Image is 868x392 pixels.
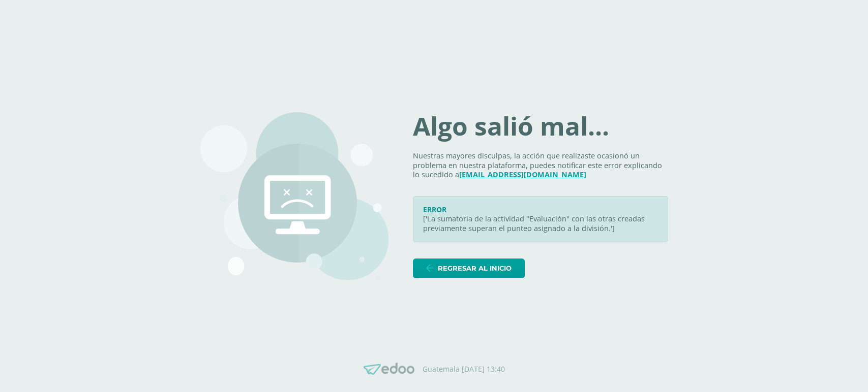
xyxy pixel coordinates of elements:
[423,365,505,374] p: Guatemala [DATE] 13:40
[413,258,525,278] a: Regresar al inicio
[364,363,414,375] img: Edoo
[413,151,668,180] p: Nuestras mayores disculpas, la acción que realizaste ocasionó un problema en nuestra plataforma, ...
[200,112,388,280] img: 500.png
[459,170,586,179] a: [EMAIL_ADDRESS][DOMAIN_NAME]
[423,205,446,214] span: ERROR
[413,114,668,139] h1: Algo salió mal...
[438,259,512,278] span: Regresar al inicio
[423,214,658,233] p: ['La sumatoria de la actividad "Evaluación" con las otras creadas previamente superan el punteo a...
